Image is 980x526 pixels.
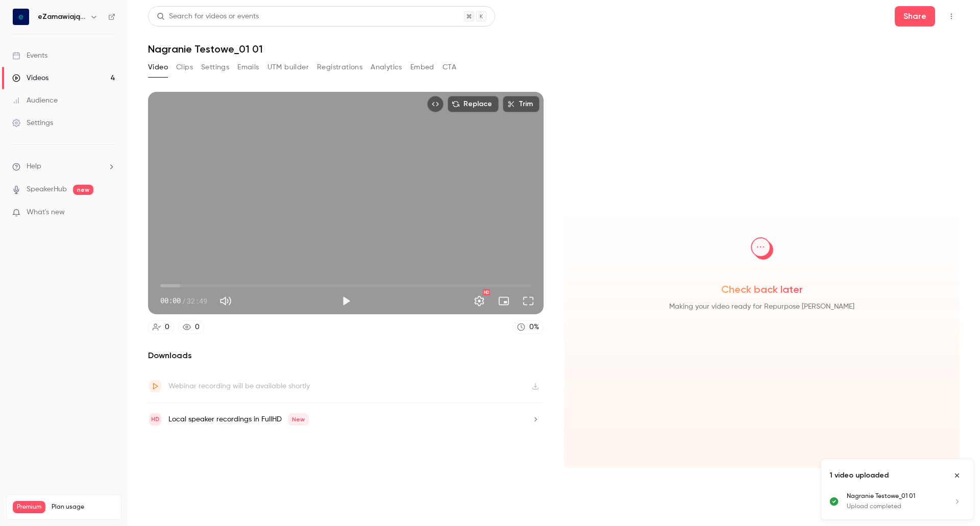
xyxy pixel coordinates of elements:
div: Search for videos or events [157,11,259,22]
div: Local speaker recordings in FullHD [168,413,309,425]
a: 0 [148,320,174,334]
span: Premium [13,501,45,513]
li: help-dropdown-opener [12,161,115,172]
span: Making your video ready for Repurpose [PERSON_NAME] [669,300,854,313]
button: Mute [215,291,236,311]
button: Full screen [518,291,538,311]
button: Replace [448,96,499,112]
p: Upload completed [847,502,941,511]
button: Share [895,6,935,27]
span: New [288,413,309,425]
button: Clips [176,59,193,76]
h2: Downloads [148,349,544,362]
button: Turn on miniplayer [494,291,514,311]
div: 0 % [529,322,539,333]
button: CTA [443,59,456,76]
div: Webinar recording will be available shortly [168,380,310,392]
span: 32:49 [187,295,207,306]
p: Nagranie Testowe_01 01 [847,492,941,501]
button: Embed [410,59,434,76]
div: Videos [12,73,48,83]
button: Top Bar Actions [943,8,960,24]
div: Events [12,51,47,61]
button: Play [336,291,356,311]
div: Settings [12,118,53,128]
span: What's new [27,207,65,218]
h1: Nagranie Testowe_01 01 [148,43,960,55]
button: UTM builder [267,59,309,76]
a: SpeakerHub [27,184,67,195]
ul: Uploads list [821,492,973,519]
button: Trim [503,96,540,112]
a: Nagranie Testowe_01 01Upload completed [847,492,965,511]
span: new [73,185,93,195]
button: Video [148,59,168,76]
p: 1 video uploaded [829,470,889,481]
button: Settings [469,291,489,311]
span: Plan usage [52,503,115,511]
a: 0 [178,320,204,334]
div: Audience [12,95,58,106]
button: Embed video [427,96,444,112]
button: Analytics [371,59,402,76]
a: 0% [512,320,544,334]
div: HD [483,289,490,295]
button: Registrations [317,59,362,76]
span: / [182,295,186,306]
span: Check back later [721,282,803,296]
button: Close uploads list [949,467,965,484]
div: 0 [195,322,200,333]
span: Help [27,161,41,172]
button: Emails [237,59,259,76]
span: 00:00 [160,295,181,306]
button: Settings [201,59,229,76]
iframe: Noticeable Trigger [103,208,115,217]
div: 00:00 [160,295,207,306]
img: eZamawiający [13,9,29,25]
div: 0 [165,322,169,333]
h6: eZamawiający [38,12,86,22]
